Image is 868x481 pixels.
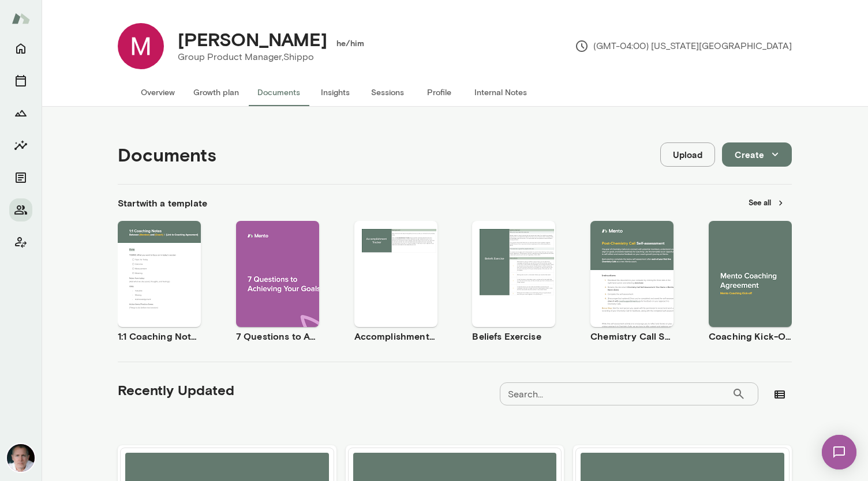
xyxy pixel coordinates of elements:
[178,28,327,50] h4: [PERSON_NAME]
[9,37,32,60] button: Home
[709,329,792,343] h6: Coaching Kick-Off | Coaching Agreement
[118,23,164,69] img: Mike Fonseca
[309,78,361,106] button: Insights
[12,7,30,29] img: Mento
[413,78,465,106] button: Profile
[236,329,319,343] h6: 7 Questions to Achieving Your Goals
[7,444,35,472] img: Mike Lane
[742,194,792,212] button: See all
[336,37,365,49] h6: he/him
[660,142,715,167] button: Upload
[9,102,32,125] button: Growth Plan
[472,329,555,343] h6: Beliefs Exercise
[722,142,792,167] button: Create
[118,144,216,166] h4: Documents
[590,329,674,343] h6: Chemistry Call Self-Assessment [Coaches only]
[361,78,413,106] button: Sessions
[132,78,184,106] button: Overview
[9,134,32,157] button: Insights
[465,78,536,106] button: Internal Notes
[118,196,207,210] h6: Start with a template
[354,329,437,343] h6: Accomplishment Tracker
[9,231,32,254] button: Client app
[575,39,792,53] p: (GMT-04:00) [US_STATE][GEOGRAPHIC_DATA]
[184,78,248,106] button: Growth plan
[178,50,356,64] p: Group Product Manager, Shippo
[9,166,32,189] button: Documents
[118,329,201,343] h6: 1:1 Coaching Notes
[118,381,234,399] h5: Recently Updated
[9,198,32,221] button: Members
[248,78,309,106] button: Documents
[9,69,32,92] button: Sessions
